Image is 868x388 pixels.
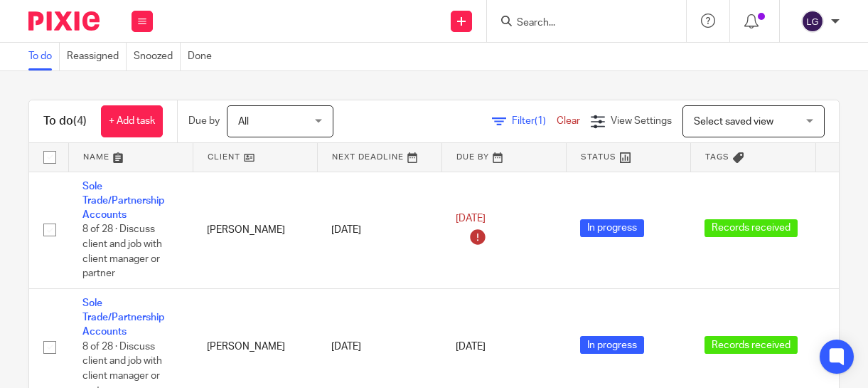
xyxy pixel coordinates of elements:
span: In progress [580,336,644,354]
img: Pixie [28,11,100,31]
a: Sole Trade/Partnership Accounts [82,298,164,337]
a: Reassigned [67,43,127,70]
p: Due by [188,114,220,128]
span: View Settings [611,116,672,126]
span: All [238,117,249,127]
span: (1) [535,116,546,126]
h1: To do [43,114,87,129]
span: Records received [704,336,798,354]
a: + Add task [101,105,163,137]
td: [PERSON_NAME] [193,172,317,288]
span: 8 of 28 · Discuss client and job with client manager or partner [82,225,162,279]
span: Records received [704,219,798,237]
span: [DATE] [456,342,486,352]
td: [DATE] [317,172,441,288]
span: Filter [512,116,557,126]
a: Snoozed [134,43,181,70]
input: Search [515,17,643,30]
span: (4) [73,115,87,127]
a: Done [188,43,219,70]
a: Sole Trade/Partnership Accounts [82,182,164,221]
span: Tags [705,153,729,161]
span: Select saved view [694,117,773,127]
span: In progress [580,219,644,237]
span: [DATE] [456,214,486,224]
a: To do [28,43,60,70]
img: svg%3E [801,10,824,33]
a: Clear [557,116,580,126]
